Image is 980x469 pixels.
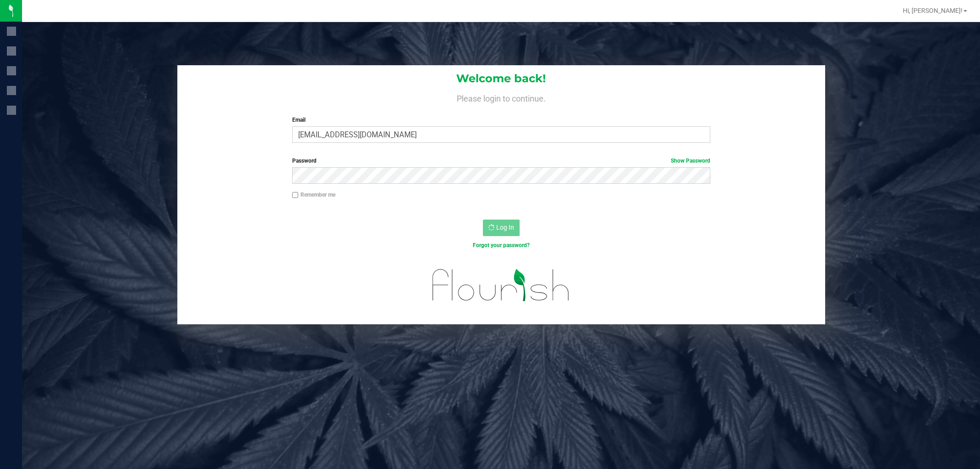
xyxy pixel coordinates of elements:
input: Remember me [292,192,299,198]
h1: Welcome back! [177,73,825,85]
label: Email [292,116,710,124]
button: Log In [483,220,520,236]
span: Log In [496,224,514,231]
a: Forgot your password? [473,242,530,249]
span: Hi, [PERSON_NAME]! [903,7,963,14]
a: Show Password [671,158,710,164]
img: flourish_logo.svg [420,259,582,311]
h4: Please login to continue. [177,92,825,103]
label: Remember me [292,191,335,199]
span: Password [292,158,317,164]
